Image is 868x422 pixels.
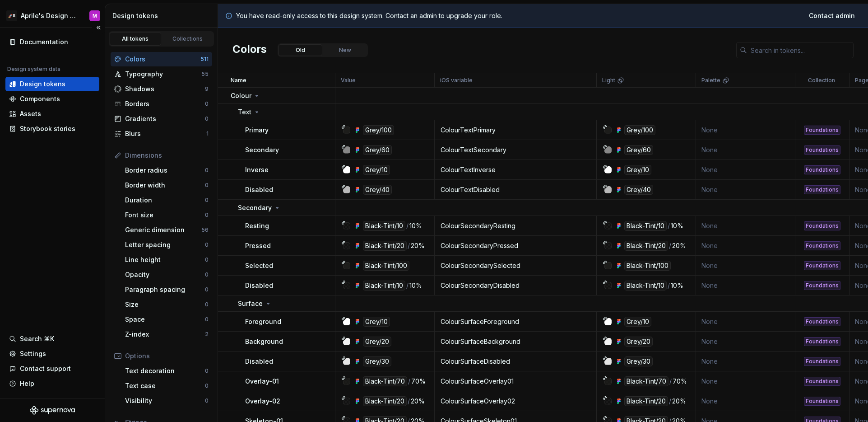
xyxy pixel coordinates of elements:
div: Black-Tint/20 [624,396,668,406]
div: Foundations [804,281,840,290]
div: 0 [205,115,209,122]
a: Borders0 [111,97,212,111]
div: Borders [125,99,205,108]
div: Text decoration [125,366,205,375]
div: 0 [205,397,209,404]
p: Surface [238,299,263,308]
button: Contact support [5,361,99,376]
div: Grey/60 [624,145,653,155]
div: Text case [125,381,205,390]
button: Search ⌘K [5,332,99,346]
div: Grey/40 [363,185,392,195]
div: Black-Tint/10 [624,221,667,231]
td: None [696,256,795,276]
td: None [696,140,795,160]
p: Disabled [245,357,273,366]
a: Visibility0 [121,394,212,408]
div: 0 [205,211,209,219]
div: M [93,12,97,19]
p: Selected [245,261,273,270]
a: Opacity0 [121,267,212,282]
a: Components [5,92,99,106]
div: Grey/40 [624,185,653,195]
a: Contact admin [803,8,861,24]
div: Black-Tint/20 [624,241,668,251]
div: Blurs [125,129,206,138]
div: Help [20,379,34,388]
div: ColourSecondaryResting [435,221,596,230]
div: ColourSurfaceOverlay02 [435,397,596,406]
svg: Supernova Logo [30,406,75,415]
p: Collection [808,77,835,84]
div: 0 [205,100,209,108]
div: Grey/10 [624,317,651,327]
a: Shadows9 [111,82,212,96]
div: ColourSecondarySelected [435,261,596,270]
div: 20% [672,396,686,406]
div: 0 [205,197,209,204]
div: 0 [205,382,209,389]
div: Black-Tint/20 [363,241,407,251]
td: None [696,391,795,411]
div: 20% [672,241,686,251]
div: Visibility [125,396,205,405]
a: Documentation [5,35,99,49]
a: Storybook stories [5,122,99,136]
div: Opacity [125,270,205,279]
span: Contact admin [809,11,855,20]
div: 0 [205,182,209,189]
div: 511 [200,56,209,63]
a: Assets [5,107,99,121]
div: Foundations [804,377,840,386]
button: Collapse sidebar [92,21,105,34]
div: Black-Tint/100 [624,261,671,271]
div: Black-Tint/10 [624,281,667,291]
div: 0 [205,301,209,308]
div: Colors [125,55,200,64]
div: 0 [205,286,209,293]
a: Gradients0 [111,112,212,126]
td: None [696,352,795,371]
p: Primary [245,126,269,135]
input: Search in tokens... [747,42,854,58]
div: ColourTextInverse [435,165,596,174]
p: Name [231,77,246,84]
div: Black-Tint/20 [363,396,407,406]
div: Letter spacing [125,240,205,249]
div: Design tokens [20,80,65,89]
p: Light [602,77,615,84]
div: Line height [125,255,205,264]
div: Foundations [804,357,840,366]
div: / [406,221,408,231]
div: Black-Tint/10 [363,281,405,291]
div: 56 [201,226,209,234]
div: 0 [205,256,209,263]
div: ColourSurfaceDisabled [435,357,596,366]
div: Options [125,352,209,361]
a: Size0 [121,297,212,312]
a: Colors511 [111,52,212,66]
div: Grey/10 [363,165,390,175]
p: Palette [701,77,720,84]
div: Foundations [804,165,840,174]
button: Old [279,44,322,56]
p: Pressed [245,241,271,250]
div: Documentation [20,38,68,47]
p: Resting [245,221,269,230]
td: None [696,332,795,352]
div: Grey/30 [363,356,391,366]
div: / [669,241,671,251]
div: Foundations [804,337,840,346]
button: New [323,44,367,56]
div: / [406,281,408,291]
td: None [696,236,795,256]
div: Grey/60 [363,145,392,155]
div: 20% [411,396,425,406]
p: Overlay-02 [245,397,280,406]
div: Foundations [804,241,840,250]
div: Grey/10 [624,165,651,175]
div: / [668,281,670,291]
div: / [669,376,672,386]
button: 🚀SAprile's Design SystemM [2,6,103,25]
div: Grey/10 [363,317,390,327]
